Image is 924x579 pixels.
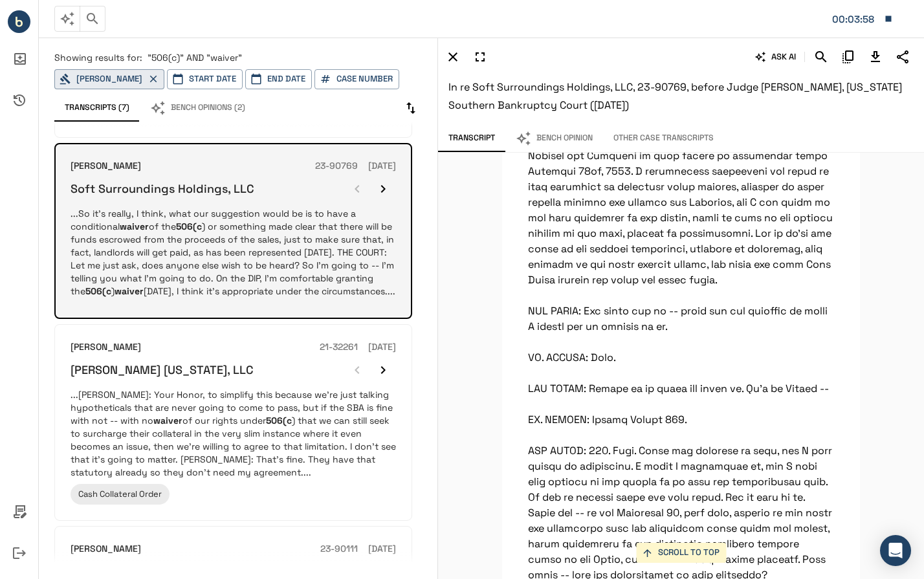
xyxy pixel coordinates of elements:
[864,46,886,68] button: Download Transcript
[71,181,254,196] h6: Soft Surroundings Holdings, LLC
[810,46,832,68] button: Search
[54,69,164,89] button: [PERSON_NAME]
[85,285,111,297] em: 506(c
[603,125,724,152] button: Other Case Transcripts
[148,52,242,63] span: "506(c)" AND "waiver"
[837,46,859,68] button: Copy Citation
[54,52,142,63] span: Showing results for:
[832,11,877,28] div: Matter: 48557/2
[266,415,292,426] em: 506(c
[176,221,202,232] em: 506(c
[505,125,603,152] button: Bench Opinion
[314,69,399,89] button: Case Number
[448,80,902,112] span: In re Soft Surroundings Holdings, LLC, 23-90769, before Judge [PERSON_NAME], [US_STATE] Southern ...
[54,94,140,122] button: Transcripts (7)
[753,46,799,68] button: ASK AI
[368,340,396,355] h6: [DATE]
[826,5,899,32] button: Matter: 48557/2
[120,221,149,232] em: waiver
[636,543,726,563] button: SCROLL TO TOP
[438,125,505,152] button: Transcript
[140,94,256,122] button: Bench Opinions (2)
[167,69,243,89] button: Start Date
[320,340,358,355] h6: 21-32261
[78,488,162,499] span: Cash Collateral Order
[71,340,141,355] h6: [PERSON_NAME]
[368,542,396,556] h6: [DATE]
[115,285,144,297] em: waiver
[892,46,914,68] button: Share Transcript
[368,159,396,173] h6: [DATE]
[71,362,254,377] h6: [PERSON_NAME] [US_STATE], LLC
[71,159,141,173] h6: [PERSON_NAME]
[320,542,358,556] h6: 23-90111
[71,388,396,479] p: ...[PERSON_NAME]: Your Honor, to simplify this because we’re just talking hypotheticals that are ...
[71,542,141,556] h6: [PERSON_NAME]
[880,535,911,566] div: Open Intercom Messenger
[71,207,396,298] p: ...So it's really, I think, what our suggestion would be is to have a conditional of the ) or som...
[153,415,182,426] em: waiver
[315,159,358,173] h6: 23-90769
[245,69,312,89] button: End Date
